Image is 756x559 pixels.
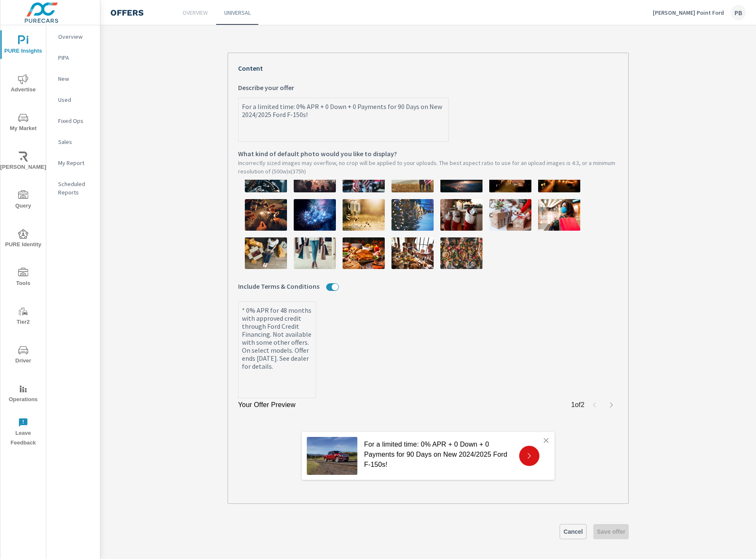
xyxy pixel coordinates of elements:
[3,190,43,211] span: Query
[364,439,512,470] p: For a limited time: 0% APR + 0 Down + 0 Payments for 90 Days on New 2024/2025 Ford F-150s!
[238,400,295,410] p: Your Offer Preview
[58,117,93,125] p: Fixed Ops
[343,199,385,231] img: description
[239,303,316,398] textarea: * 0% APR for 48 months with approved credit through Ford Credit Financing. Not available with som...
[3,229,43,250] span: PURE Identity
[391,237,434,269] img: description
[3,306,43,327] span: Tier2
[238,159,618,176] p: Incorrectly sized images may overflow, no crop will be applied to your uploads. The best aspect r...
[58,159,93,167] p: My Report
[3,35,43,56] span: PURE Insights
[571,400,584,410] p: 1 of 2
[224,8,251,17] p: Universal
[46,178,100,199] div: Scheduled Reports
[238,83,294,93] span: Describe your offer
[245,237,287,269] img: description
[182,8,208,17] p: Overview
[3,418,43,448] span: Leave Feedback
[46,136,100,148] div: Sales
[110,8,144,18] h4: Offers
[3,345,43,366] span: Driver
[46,93,100,106] div: Used
[46,114,100,127] div: Fixed Ops
[3,113,43,133] span: My Market
[294,237,336,269] img: description
[46,157,100,169] div: My Report
[58,96,93,104] p: Used
[332,283,338,291] button: Include Terms & Conditions
[560,524,587,539] a: Cancel
[58,75,93,83] p: New
[391,199,434,231] img: description
[440,199,483,231] img: description
[238,149,397,159] span: What kind of default photo would you like to display?
[238,63,618,73] p: Content
[538,199,580,231] img: description
[46,72,100,85] div: New
[563,528,583,535] span: Cancel
[3,74,43,95] span: Advertise
[46,51,100,64] div: PIPA
[238,281,319,291] span: Include Terms & Conditions
[3,384,43,405] span: Operations
[440,237,483,269] img: description
[46,30,100,43] div: Overview
[294,199,336,231] img: description
[58,138,93,146] p: Sales
[653,9,724,16] p: [PERSON_NAME] Point Ford
[58,32,93,41] p: Overview
[0,25,46,451] div: nav menu
[307,437,357,475] img: Ford F-150
[3,152,43,172] span: [PERSON_NAME]
[58,53,93,62] p: PIPA
[731,5,746,20] div: PB
[489,199,531,231] img: description
[3,268,43,288] span: Tools
[239,99,448,141] textarea: Describe your offer
[58,180,93,197] p: Scheduled Reports
[343,237,385,269] img: description
[245,199,287,231] img: description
